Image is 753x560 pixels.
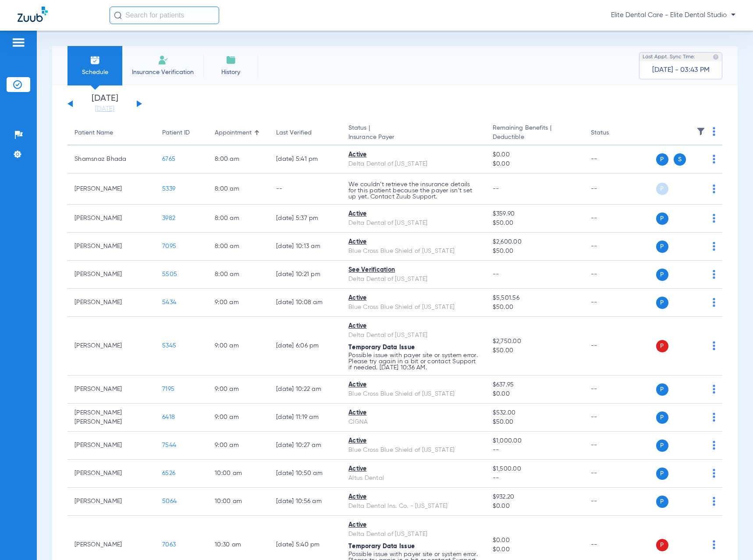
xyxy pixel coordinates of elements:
[584,488,643,516] td: --
[67,488,155,516] td: [PERSON_NAME]
[348,543,415,549] span: Temporary Data Issue
[656,539,668,551] span: P
[656,496,668,508] span: P
[493,150,577,159] span: $0.00
[348,502,479,511] div: Delta Dental Ins. Co. - [US_STATE]
[643,53,695,61] span: Last Appt. Sync Time:
[348,331,479,340] div: Delta Dental of [US_STATE]
[162,442,176,448] span: 7544
[208,205,269,233] td: 8:00 AM
[493,133,577,142] span: Deductible
[656,439,668,452] span: P
[67,289,155,317] td: [PERSON_NAME]
[348,219,479,228] div: Delta Dental of [US_STATE]
[348,474,479,483] div: Altus Dental
[208,261,269,289] td: 8:00 AM
[129,68,197,77] span: Insurance Verification
[713,469,715,478] img: group-dot-blue.svg
[67,145,155,174] td: Shamsnaz Bhada
[162,386,174,392] span: 7195
[696,127,705,136] img: filter.svg
[78,105,131,113] a: [DATE]
[713,341,715,350] img: group-dot-blue.svg
[348,521,479,530] div: Active
[493,271,499,277] span: --
[269,317,341,376] td: [DATE] 6:06 PM
[348,247,479,256] div: Blue Cross Blue Shield of [US_STATE]
[713,385,715,393] img: group-dot-blue.svg
[656,269,668,281] span: P
[713,54,719,60] img: last sync help info
[493,209,577,219] span: $359.90
[493,390,577,399] span: $0.00
[493,408,577,418] span: $532.00
[348,322,479,331] div: Active
[162,243,176,249] span: 7095
[584,289,643,317] td: --
[269,205,341,233] td: [DATE] 5:37 PM
[208,174,269,205] td: 8:00 AM
[208,460,269,488] td: 10:00 AM
[78,94,131,113] li: [DATE]
[348,380,479,390] div: Active
[269,261,341,289] td: [DATE] 10:21 PM
[713,441,715,450] img: group-dot-blue.svg
[652,66,710,74] span: [DATE] - 03:43 PM
[348,464,479,474] div: Active
[210,68,252,77] span: History
[208,376,269,404] td: 9:00 AM
[269,145,341,174] td: [DATE] 5:41 PM
[215,128,262,138] div: Appointment
[162,414,175,420] span: 6418
[348,133,479,142] span: Insurance Payer
[269,488,341,516] td: [DATE] 10:56 AM
[348,150,479,159] div: Active
[584,233,643,261] td: --
[493,446,577,455] span: --
[269,404,341,432] td: [DATE] 11:19 AM
[74,68,116,77] span: Schedule
[67,376,155,404] td: [PERSON_NAME]
[75,128,148,138] div: Patient Name
[713,214,715,223] img: group-dot-blue.svg
[11,37,25,48] img: hamburger-icon
[348,303,479,312] div: Blue Cross Blue Shield of [US_STATE]
[493,159,577,169] span: $0.00
[584,404,643,432] td: --
[67,432,155,460] td: [PERSON_NAME]
[713,184,715,193] img: group-dot-blue.svg
[208,317,269,376] td: 9:00 AM
[584,376,643,404] td: --
[486,121,584,145] th: Remaining Benefits |
[656,183,668,195] span: P
[348,446,479,455] div: Blue Cross Blue Shield of [US_STATE]
[656,297,668,309] span: P
[67,404,155,432] td: [PERSON_NAME] [PERSON_NAME]
[348,493,479,502] div: Active
[713,155,715,163] img: group-dot-blue.svg
[348,266,479,275] div: See Verification
[162,498,177,504] span: 5064
[584,432,643,460] td: --
[162,271,177,277] span: 5505
[114,11,122,19] img: Search Icon
[348,436,479,446] div: Active
[158,55,168,65] img: Manual Insurance Verification
[162,542,176,548] span: 7063
[162,343,176,349] span: 5345
[269,432,341,460] td: [DATE] 10:27 AM
[226,55,236,65] img: History
[713,497,715,506] img: group-dot-blue.svg
[493,219,577,228] span: $50.00
[709,518,753,560] iframe: Chat Widget
[162,299,176,305] span: 5434
[713,270,715,279] img: group-dot-blue.svg
[348,159,479,169] div: Delta Dental of [US_STATE]
[493,303,577,312] span: $50.00
[493,380,577,390] span: $637.95
[162,470,175,476] span: 6526
[348,418,479,427] div: CIGNA
[67,317,155,376] td: [PERSON_NAME]
[269,174,341,205] td: --
[656,340,668,352] span: P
